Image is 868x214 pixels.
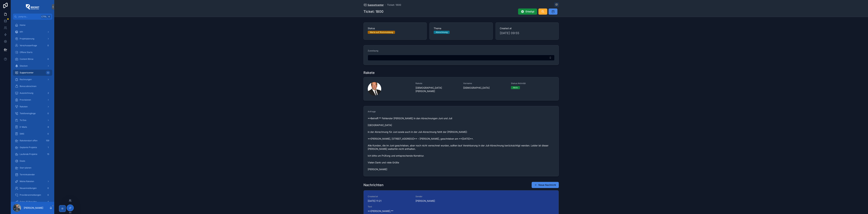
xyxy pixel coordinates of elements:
[13,144,52,150] a: Geplante Projekte1
[41,15,47,18] span: Ctrl
[13,138,52,144] a: Raketenstart offen159
[20,187,37,190] span: Neuanmeldungen
[363,9,383,14] h1: Ticket: 1800
[46,132,50,136] div: 0
[11,20,54,202] div: scrollable content
[13,158,52,164] a: Deals
[20,160,25,162] span: Deals
[20,126,27,128] span: E-Mails
[46,125,50,129] div: 6
[20,31,23,33] span: KPI
[46,71,50,75] div: 32
[13,131,52,137] a: SMS0
[45,139,50,143] div: 159
[13,14,52,20] button: Jump to...CtrlK
[20,153,37,156] span: Laufende Projekte
[13,29,52,35] a: KPI
[368,199,411,203] span: [DATE] 11:21
[46,145,50,149] div: 1
[463,86,507,90] span: [DEMOGRAPHIC_DATA]
[368,3,384,7] span: Supportcenter
[20,112,36,115] span: Telefoneingänge
[513,86,518,89] div: Aktiv
[26,4,39,10] img: App logo
[20,132,24,135] span: SMS
[13,63,52,69] a: Glocken
[13,151,52,157] a: Laufende Projekte15
[20,24,25,26] span: Home
[363,70,375,75] h1: Rakete
[20,194,41,196] span: Provideranmeldungen
[387,3,401,7] a: Ticket: 1800
[46,43,50,48] div: 0
[20,105,28,108] span: Raketen
[363,183,383,187] h1: Nachrichten
[368,49,378,52] span: Zuweisung
[13,90,52,96] a: Auszeichnung2
[46,200,50,204] div: 4
[20,58,33,60] span: Content Börse
[368,205,555,208] span: Text
[13,117,52,123] a: To Dos
[13,83,52,89] a: Bonus abrechnen
[13,178,52,184] a: Meine Raketen
[500,31,555,35] span: [DATE] 09:55
[532,182,559,188] button: Neue Nachricht
[368,110,376,113] span: Anfrage
[20,166,31,169] span: Start planen
[13,104,52,110] a: Raketen
[20,119,26,122] span: To Dos
[13,97,52,103] a: Provisionen
[46,57,50,61] div: 0
[500,27,555,30] span: Created at
[20,78,32,81] span: Rechnungen
[20,44,37,47] span: Vorschussanfrage
[511,82,555,85] span: Status Aktivität
[20,65,28,67] span: Glocken
[368,27,422,30] span: Status
[13,36,52,42] a: Projektplanung
[18,15,40,18] span: Jump to...
[13,76,52,83] a: Rechnungen
[436,31,448,34] div: Abrechnung
[20,92,33,94] span: Auszeichnung
[368,55,555,61] button: Select Button
[46,152,50,156] div: 15
[13,49,52,55] a: Offene Starts
[368,117,555,171] span: **Betreff:** Fehlender [PERSON_NAME] in den Abrechnungen Juni und Juli [GEOGRAPHIC_DATA] in der A...
[13,199,52,205] a: Sales-ID Provider4
[46,111,50,115] div: 0
[20,37,34,40] span: Projektplanung
[13,22,52,28] a: Home
[20,139,37,142] span: Raketenstart offen
[13,165,52,171] a: Start planen
[364,77,559,100] a: Rakete[DEMOGRAPHIC_DATA][PERSON_NAME]Vorname[DEMOGRAPHIC_DATA]Status AktivitätAktiv
[46,186,50,190] div: 0
[13,42,52,49] a: Vorschussanfrage0
[46,193,50,197] div: 0
[518,8,537,15] button: Erledigt
[416,82,459,85] span: Rakete
[20,200,37,203] span: Sales-ID Provider
[24,206,43,210] p: [PERSON_NAME]
[20,99,31,101] span: Provisionen
[463,82,507,85] span: Vorname
[13,56,52,62] a: Content Börse0
[13,110,52,117] a: Telefoneingänge0
[48,15,51,18] span: K
[370,31,393,34] div: Warte auf Rückmeldung
[434,27,488,30] span: Thema
[13,185,52,191] a: Neuanmeldungen0
[20,71,34,74] span: Supportcenter
[526,10,534,13] span: Erledigt
[20,51,32,54] span: Offene Starts
[416,199,435,203] span: [PERSON_NAME]
[46,91,50,95] div: 2
[363,3,384,7] a: Supportcenter
[13,70,52,76] a: Supportcenter32
[20,173,35,176] span: Terminkalender
[13,124,52,130] a: E-Mails6
[416,195,459,198] span: Sender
